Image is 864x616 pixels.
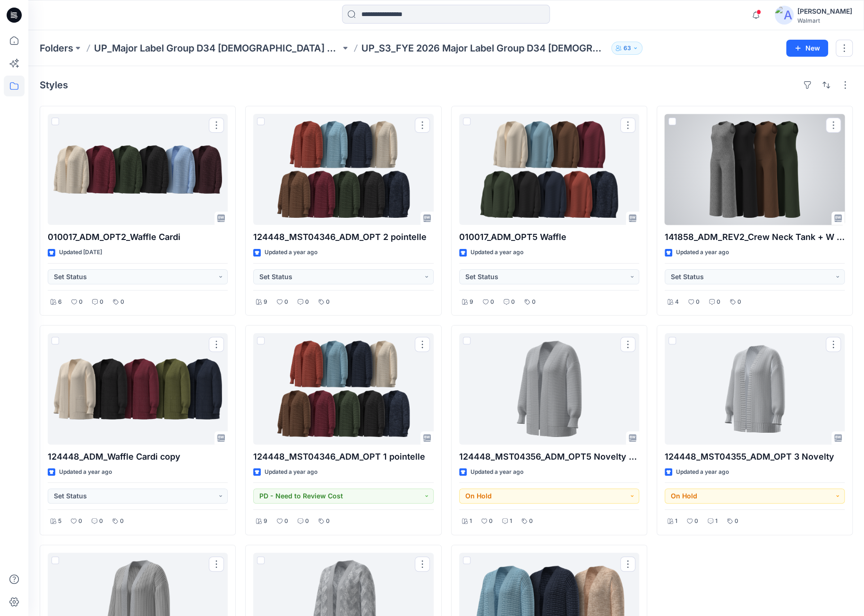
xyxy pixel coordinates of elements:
p: Updated a year ago [265,248,317,257]
p: 63 [623,43,631,53]
p: 0 [511,297,515,307]
h4: Styles [40,79,68,91]
p: 0 [326,297,330,307]
p: 0 [735,516,738,526]
div: [PERSON_NAME] [797,6,852,17]
p: 0 [532,297,536,307]
a: 010017_ADM_OPT5 Waffle [459,114,639,225]
p: Updated a year ago [676,467,729,477]
p: 124448_MST04356_ADM_OPT5 Novelty Stitch [459,450,639,463]
p: 0 [490,297,494,307]
p: 141858_ADM_REV2_Crew Neck Tank + W Pants (S3)(TM) [665,231,845,244]
p: Updated [DATE] [59,248,102,257]
p: Updated a year ago [470,248,523,257]
img: avatar [775,6,794,25]
p: 0 [326,516,330,526]
button: New [786,40,828,57]
a: 124448_ADM_Waffle Cardi copy [48,333,228,444]
p: 0 [120,516,124,526]
p: 1 [715,516,718,526]
p: 0 [100,297,103,307]
p: Updated a year ago [470,467,523,477]
p: 0 [79,297,83,307]
p: 1 [510,516,512,526]
p: 1 [675,516,677,526]
p: 0 [717,297,720,307]
p: 0 [99,516,103,526]
p: 0 [284,516,288,526]
p: 4 [675,297,679,307]
p: 9 [264,516,267,526]
p: 0 [696,297,700,307]
p: 0 [694,516,698,526]
a: 124448_MST04346_ADM_OPT 1 pointelle [253,333,433,444]
p: Updated a year ago [265,467,317,477]
p: Updated a year ago [59,467,112,477]
p: 124448_MST04346_ADM_OPT 1 pointelle [253,450,433,463]
p: 124448_ADM_Waffle Cardi copy [48,450,228,463]
p: 9 [264,297,267,307]
a: Folders [40,42,73,55]
p: 0 [305,297,309,307]
p: 5 [58,516,61,526]
a: UP_Major Label Group D34 [DEMOGRAPHIC_DATA] Sweaters [94,42,341,55]
a: 141858_ADM_REV2_Crew Neck Tank + W Pants (S3)(TM) [665,114,845,225]
p: 9 [470,297,473,307]
p: 010017_ADM_OPT2_Waffle Cardi [48,231,228,244]
a: 010017_ADM_OPT2_Waffle Cardi [48,114,228,225]
a: 124448_MST04356_ADM_OPT5 Novelty Stitch [459,333,639,444]
p: 1 [470,516,472,526]
p: 124448_MST04346_ADM_OPT 2 pointelle [253,231,433,244]
a: 124448_MST04355_ADM_OPT 3 Novelty [665,333,845,444]
div: Walmart [797,17,852,24]
p: 010017_ADM_OPT5 Waffle [459,231,639,244]
p: 0 [737,297,741,307]
p: 0 [120,297,124,307]
p: 0 [489,516,493,526]
p: 0 [284,297,288,307]
p: 0 [78,516,82,526]
a: 124448_MST04346_ADM_OPT 2 pointelle [253,114,433,225]
p: Updated a year ago [676,248,729,257]
p: 6 [58,297,62,307]
p: UP_S3_FYE 2026 Major Label Group D34 [DEMOGRAPHIC_DATA] SWEATERS [361,42,608,55]
p: 0 [305,516,309,526]
p: 124448_MST04355_ADM_OPT 3 Novelty [665,450,845,463]
p: 0 [529,516,533,526]
button: 63 [611,42,642,55]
